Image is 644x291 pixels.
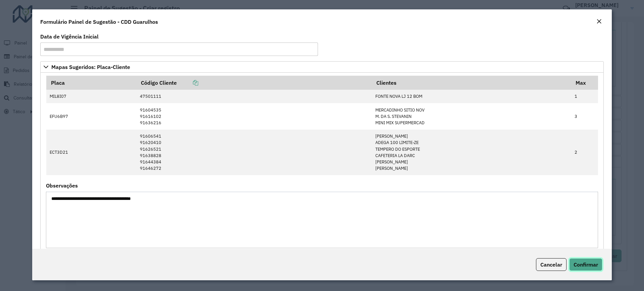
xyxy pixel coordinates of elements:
[372,130,571,175] td: [PERSON_NAME] ADEGA 100 LIMITE-ZE TEMPERO DO ESPORTE CAFETERIA LA DARC [PERSON_NAME] [PERSON_NAME]
[540,261,562,268] span: Cancelar
[571,90,598,103] td: 1
[46,76,137,90] th: Placa
[40,73,604,257] div: Mapas Sugeridos: Placa-Cliente
[40,61,604,73] a: Mapas Sugeridos: Placa-Cliente
[136,90,372,103] td: 47501111
[136,76,372,90] th: Código Cliente
[136,130,372,175] td: 91606541 91620410 91626521 91638828 91644384 91646272
[177,79,198,86] a: Copiar
[46,103,137,130] td: EFU6B97
[372,90,571,103] td: FONTE NOVA LJ 12 BOM
[136,103,372,130] td: 91604535 91616102 91636216
[571,130,598,175] td: 2
[46,181,78,190] label: Observações
[372,103,571,130] td: MERCADINHO SITIO NOV M. DA S. STEVANIN MINI MIX SUPERMERCAD
[571,103,598,130] td: 3
[574,261,598,268] span: Confirmar
[594,17,604,26] button: Close
[46,90,137,103] td: MIL8I07
[569,258,602,271] button: Confirmar
[372,76,571,90] th: Clientes
[40,32,99,41] label: Data de Vigência Inicial
[536,258,567,271] button: Cancelar
[51,64,130,70] span: Mapas Sugeridos: Placa-Cliente
[40,18,158,26] h4: Formulário Painel de Sugestão - CDD Guarulhos
[596,19,602,24] em: Fechar
[46,130,137,175] td: ECT3D21
[571,76,598,90] th: Max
